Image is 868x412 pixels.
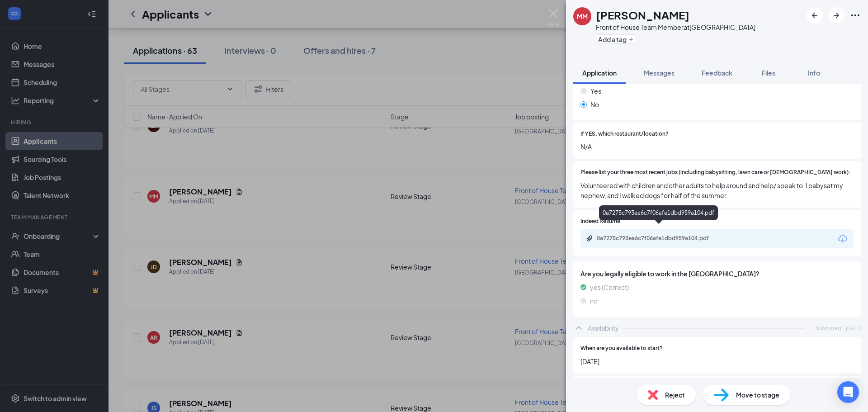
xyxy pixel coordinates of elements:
button: ArrowLeftNew [807,7,823,24]
span: N/A [580,142,854,152]
svg: ArrowLeftNew [809,10,820,21]
button: PlusAdd a tag [596,34,636,44]
span: yes (Correct) [590,282,629,292]
span: No [590,99,599,109]
span: Application [582,69,617,77]
span: Volunteered with children and other adults to help around and help/ speak to. I babysat my nephew... [580,180,854,200]
svg: Plus [628,37,634,42]
span: Messages [644,69,675,77]
div: Front of House Team Member at [GEOGRAPHIC_DATA] [596,23,755,32]
svg: Ellipses [850,10,861,21]
div: 0a7275c793ea6c7f06afe1dbd959a104.pdf [599,205,718,220]
span: If YES, which restaurant/location? [580,130,669,138]
div: MM [577,12,588,21]
span: Please list your three most recent jobs (including babysitting, lawn care or [DEMOGRAPHIC_DATA] w... [580,168,850,177]
span: Yes [590,86,601,96]
span: When are you available to start? [580,344,663,353]
a: Paperclip0a7275c793ea6c7f06afe1dbd959a104.pdf [586,235,732,243]
span: no [590,296,598,306]
span: Reject [665,390,685,400]
span: [DATE] [846,324,861,332]
span: Files [762,69,775,77]
div: 0a7275c793ea6c7f06afe1dbd959a104.pdf [597,235,723,242]
svg: ArrowRight [831,10,842,21]
svg: Download [837,233,848,244]
svg: ChevronUp [573,322,584,333]
span: Feedback [702,69,732,77]
span: Submitted: [816,324,842,332]
span: Info [808,69,820,77]
svg: Paperclip [586,235,593,242]
div: Open Intercom Messenger [837,381,859,403]
div: Availability [588,323,619,332]
span: [DATE] [580,356,854,366]
span: Indeed Resume [580,217,620,226]
button: ArrowRight [828,7,844,24]
span: Move to stage [736,390,779,400]
h1: [PERSON_NAME] [596,7,689,23]
span: Are you legally eligible to work in the [GEOGRAPHIC_DATA]? [580,269,854,279]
